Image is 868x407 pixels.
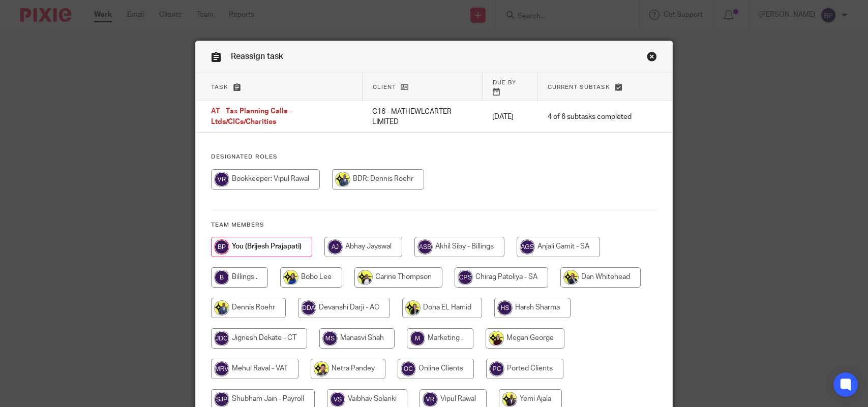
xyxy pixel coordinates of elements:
[211,221,657,229] h4: Team members
[231,52,283,60] span: Reassign task
[211,84,228,90] span: Task
[372,107,472,128] p: C16 - MATHEWLCARTER LIMITED
[493,80,516,85] span: Due by
[647,51,657,65] a: Close this dialog window
[537,101,642,133] td: 4 of 6 subtasks completed
[548,84,610,90] span: Current subtask
[211,153,657,161] h4: Designated Roles
[492,112,527,122] p: [DATE]
[211,108,291,126] span: AT - Tax Planning Calls - Ltds/CICs/Charities
[373,84,396,90] span: Client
